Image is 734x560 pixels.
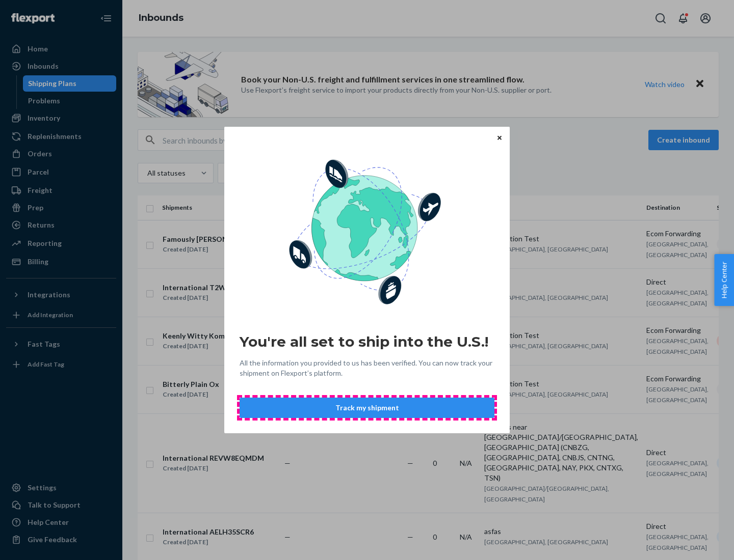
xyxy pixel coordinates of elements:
[494,132,505,143] button: Close
[240,332,494,351] h2: You're all set to ship into the U.S.!
[240,358,494,378] span: All the information you provided to us has been verified. You can now track your shipment on Flex...
[240,398,494,418] button: Track my shipment
[714,254,734,306] button: Help Center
